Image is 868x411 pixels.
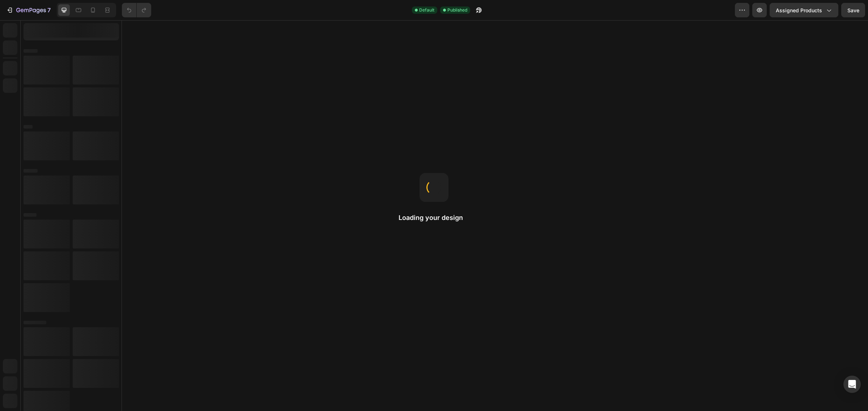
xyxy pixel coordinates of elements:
span: Save [847,7,859,13]
button: Assigned Products [770,3,838,17]
button: 7 [3,3,54,17]
span: Default [419,7,434,13]
div: Undo/Redo [122,3,151,17]
div: Open Intercom Messenger [843,376,861,393]
button: Save [841,3,865,17]
p: 7 [47,6,51,14]
span: Published [447,7,467,13]
h2: Loading your design [399,213,469,222]
span: Assigned Products [776,7,822,14]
